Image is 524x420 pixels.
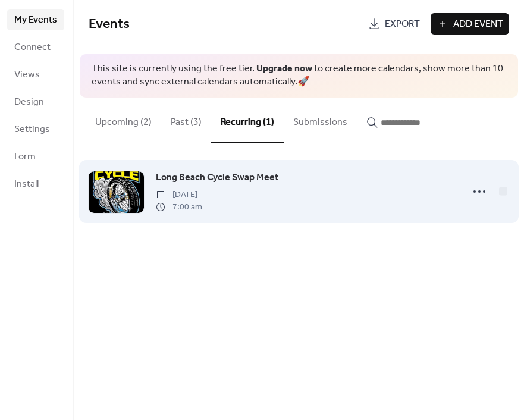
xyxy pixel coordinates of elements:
a: Connect [7,36,64,58]
span: My Events [14,13,57,27]
a: Design [7,91,64,112]
span: This site is currently using the free tier. to create more calendars, show more than 10 events an... [92,62,506,89]
span: [DATE] [156,189,202,201]
span: Views [14,68,40,82]
a: Upgrade now [256,59,312,78]
a: Form [7,146,64,167]
span: Events [89,11,130,37]
button: Upcoming (2) [86,98,161,142]
button: Submissions [284,98,357,142]
span: Long Beach Cycle Swap Meet [156,171,278,185]
a: Views [7,64,64,85]
button: Recurring (1) [211,98,284,143]
span: Design [14,95,44,109]
span: Form [14,150,36,164]
a: My Events [7,9,64,30]
span: Install [14,177,39,192]
span: Add Event [453,17,503,32]
a: Settings [7,118,64,140]
span: Settings [14,123,50,137]
a: Long Beach Cycle Swap Meet [156,170,278,186]
a: Export [362,13,426,35]
button: Past (3) [161,98,211,142]
span: Connect [14,40,51,55]
span: Export [385,17,420,32]
button: Add Event [431,13,509,35]
a: Install [7,173,64,195]
span: 7:00 am [156,201,202,214]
